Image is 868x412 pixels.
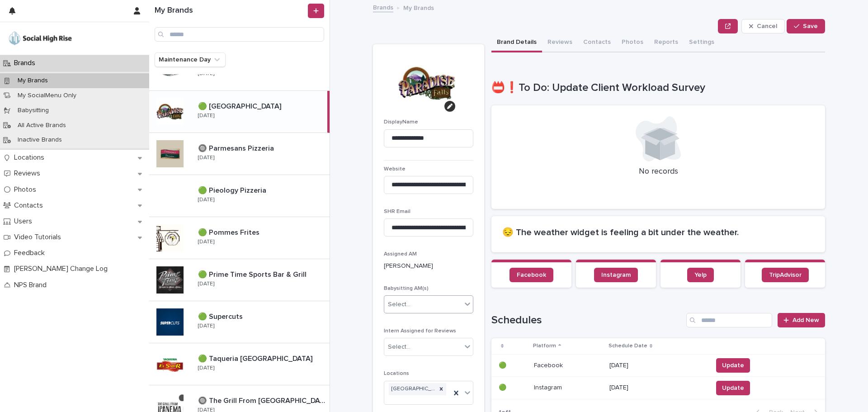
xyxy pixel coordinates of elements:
[578,33,616,52] button: Contacts
[491,314,683,327] h1: Schedules
[594,268,638,282] a: Instagram
[198,227,261,237] p: 🟢 Pommes Frites
[198,365,214,371] p: [DATE]
[491,354,825,377] tr: 🟢🟢 FacebookFacebook [DATE]Update
[149,217,330,259] a: 🟢 Pommes Frites🟢 Pommes Frites [DATE]
[149,175,330,217] a: 🟢 Pieology Pizzeria🟢 Pieology Pizzeria [DATE]
[10,153,52,162] p: Locations
[388,300,410,309] div: Select...
[198,100,283,111] p: 🟢 [GEOGRAPHIC_DATA]
[722,384,744,393] span: Update
[542,33,578,52] button: Reviews
[762,268,809,282] a: TripAdvisor
[491,377,825,399] tr: 🟢🟢 InstagramInstagram [DATE]Update
[10,122,73,129] p: All Active Brands
[502,167,814,177] p: No records
[388,342,410,352] div: Select...
[533,341,556,351] p: Platform
[10,77,55,85] p: My Brands
[155,6,306,16] h1: My Brands
[384,166,406,172] span: Website
[502,227,814,238] h2: 😔 The weather widget is feeling a bit under the weather.
[198,185,268,195] p: 🟢 Pieology Pizzeria
[384,119,418,125] span: DisplayName
[198,71,214,77] p: [DATE]
[601,272,631,278] span: Instagram
[509,268,553,282] a: Facebook
[803,23,818,29] span: Save
[373,2,393,12] a: Brands
[10,201,50,210] p: Contacts
[499,382,508,392] p: 🟢
[149,133,330,175] a: 🔘 Parmesans Pizzeria🔘 Parmesans Pizzeria [DATE]
[403,2,434,12] p: My Brands
[10,136,69,144] p: Inactive Brands
[609,341,647,351] p: Schedule Date
[7,29,73,47] img: o5DnuTxEQV6sW9jFYBBf
[198,155,214,161] p: [DATE]
[149,343,330,385] a: 🟢 Taqueria [GEOGRAPHIC_DATA]🟢 Taqueria [GEOGRAPHIC_DATA] [DATE]
[10,185,43,194] p: Photos
[716,358,750,373] button: Update
[694,272,707,278] span: Yelp
[10,92,84,99] p: My SocialMenu Only
[198,269,308,279] p: 🟢 Prime Time Sports Bar & Grill
[787,19,825,33] button: Save
[10,169,47,178] p: Reviews
[491,81,825,95] h1: 📛❗To Do: Update Client Workload Survey
[778,313,825,327] a: Add New
[149,301,330,343] a: 🟢 Supercuts🟢 Supercuts [DATE]
[384,209,410,214] span: SHR Email
[499,360,508,369] p: 🟢
[198,353,314,363] p: 🟢 Taqueria [GEOGRAPHIC_DATA]
[534,360,565,369] p: Facebook
[10,59,42,67] p: Brands
[198,395,328,405] p: 🔘 The Grill From [GEOGRAPHIC_DATA]
[198,323,214,329] p: [DATE]
[687,268,714,282] a: Yelp
[198,197,214,203] p: [DATE]
[384,328,456,334] span: Intern Assigned for Reviews
[198,142,276,153] p: 🔘 Parmesans Pizzeria
[384,251,417,257] span: Assigned AM
[155,52,226,67] button: Maintenance Day
[534,382,564,392] p: Instagram
[198,311,245,321] p: 🟢 Supercuts
[10,233,68,242] p: Video Tutorials
[384,371,409,376] span: Locations
[155,27,324,42] input: Search
[609,384,705,392] p: [DATE]
[389,383,436,395] div: [GEOGRAPHIC_DATA]
[198,239,214,245] p: [DATE]
[684,33,720,52] button: Settings
[491,33,542,52] button: Brand Details
[757,23,777,29] span: Cancel
[149,259,330,301] a: 🟢 Prime Time Sports Bar & Grill🟢 Prime Time Sports Bar & Grill [DATE]
[517,272,546,278] span: Facebook
[10,217,39,226] p: Users
[149,91,330,133] a: 🟢 [GEOGRAPHIC_DATA]🟢 [GEOGRAPHIC_DATA] [DATE]
[716,381,750,395] button: Update
[609,362,705,369] p: [DATE]
[722,361,744,370] span: Update
[741,19,785,33] button: Cancel
[616,33,649,52] button: Photos
[10,107,56,114] p: Babysitting
[384,261,473,271] p: [PERSON_NAME]
[686,313,772,327] input: Search
[769,272,802,278] span: TripAdvisor
[198,113,214,119] p: [DATE]
[649,33,684,52] button: Reports
[10,249,52,257] p: Feedback
[10,265,115,273] p: [PERSON_NAME] Change Log
[10,281,54,289] p: NPS Brand
[384,286,429,291] span: Babysitting AM(s)
[793,317,819,323] span: Add New
[198,281,214,287] p: [DATE]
